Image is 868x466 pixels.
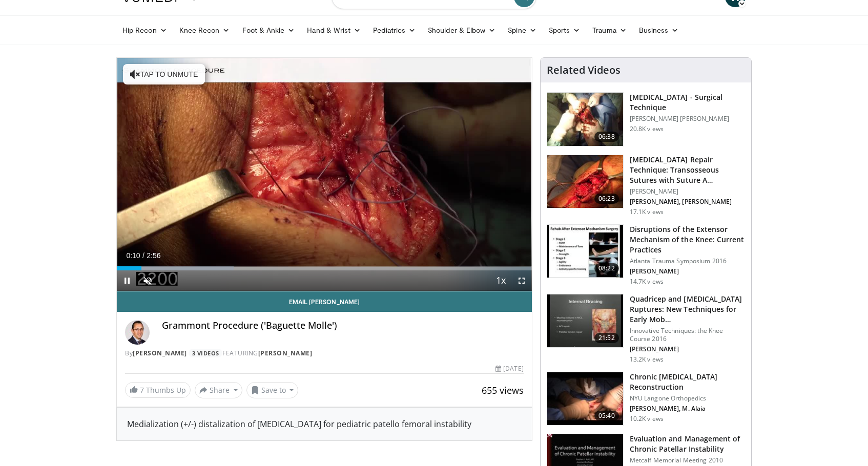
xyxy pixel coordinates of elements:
[547,64,621,76] h4: Related Videos
[547,155,745,216] a: 06:23 [MEDICAL_DATA] Repair Technique: Transosseous Sutures with Suture A… [PERSON_NAME] [PERSON_...
[127,418,522,430] div: Medialization (+/-) distalization of [MEDICAL_DATA] for pediatric patello femoral instability
[630,345,745,353] p: [PERSON_NAME]
[117,291,532,312] a: Email [PERSON_NAME]
[630,224,745,255] h3: Disruptions of the Extensor Mechanism of the Knee: Current Practices
[173,20,236,40] a: Knee Recon
[547,92,745,146] a: 06:38 [MEDICAL_DATA] - Surgical Technique [PERSON_NAME] [PERSON_NAME] 20.8K views
[147,251,160,260] span: 2:56
[630,115,745,123] p: [PERSON_NAME] [PERSON_NAME]
[117,270,137,291] button: Pause
[630,125,664,133] p: 20.8K views
[236,20,301,40] a: Foot & Ankle
[125,382,191,398] a: 7 Thumbs Up
[630,257,745,265] p: Atlanta Trauma Symposium 2016
[547,372,745,426] a: 05:40 Chronic [MEDICAL_DATA] Reconstruction NYU Langone Orthopedics [PERSON_NAME], M. Alaia 10.2K...
[117,266,532,270] div: Progress Bar
[547,294,623,348] img: AlCdVYZxUWkgWPEX4xMDoxOjA4MTsiGN.150x105_q85_crop-smart_upscale.jpg
[594,263,619,273] span: 08:22
[547,294,745,364] a: 21:52 Quadricep and [MEDICAL_DATA] Ruptures: New Techniques for Early Mob… Innovative Techniques:...
[547,224,745,286] a: 08:22 Disruptions of the Extensor Mechanism of the Knee: Current Practices Atlanta Trauma Symposi...
[195,382,242,398] button: Share
[586,20,633,40] a: Trauma
[630,456,745,464] p: Metcalf Memorial Meeting 2010
[633,20,685,40] a: Business
[133,349,187,357] a: [PERSON_NAME]
[137,270,158,291] button: Unmute
[140,385,144,395] span: 7
[630,92,745,113] h3: [MEDICAL_DATA] - Surgical Technique
[123,64,205,84] button: Tap to unmute
[189,349,222,357] a: 3 Videos
[258,349,313,357] a: [PERSON_NAME]
[502,20,542,40] a: Spine
[630,434,745,454] h3: Evaluation and Management of Chronic Patellar Instability
[630,405,745,413] p: [PERSON_NAME], M. Alaia
[630,327,745,343] p: Innovative Techniques: the Knee Course 2016
[630,155,745,185] h3: [MEDICAL_DATA] Repair Technique: Transosseous Sutures with Suture A…
[547,155,623,208] img: a284ffb3-f88c-46bb-88bb-d0d390e931a0.150x105_q85_crop-smart_upscale.jpg
[116,20,173,40] a: Hip Recon
[594,194,619,204] span: 06:23
[246,382,299,398] button: Save to
[630,208,664,216] p: 17.1K views
[142,251,144,260] span: /
[630,355,664,364] p: 13.2K views
[126,251,140,260] span: 0:10
[594,411,619,421] span: 05:40
[495,364,523,373] div: [DATE]
[630,267,745,276] p: [PERSON_NAME]
[301,20,367,40] a: Hand & Wrist
[630,198,745,206] p: [PERSON_NAME], [PERSON_NAME]
[491,270,511,291] button: Playback Rate
[630,278,664,286] p: 14.7K views
[511,270,532,291] button: Fullscreen
[594,132,619,142] span: 06:38
[162,320,524,331] h4: Grammont Procedure ('Baguette Molle')
[482,384,524,396] span: 655 views
[547,372,623,426] img: eWNh-8akTAF2kj8X4xMDoxOmdtO40mAx.150x105_q85_crop-smart_upscale.jpg
[367,20,422,40] a: Pediatrics
[630,294,745,325] h3: Quadricep and [MEDICAL_DATA] Ruptures: New Techniques for Early Mob…
[630,394,745,403] p: NYU Langone Orthopedics
[630,187,745,196] p: [PERSON_NAME]
[547,93,623,146] img: Vx8lr-LI9TPdNKgn4xMDoxOjBzMTt2bJ.150x105_q85_crop-smart_upscale.jpg
[630,415,664,423] p: 10.2K views
[125,320,150,345] img: Avatar
[630,372,745,392] h3: Chronic [MEDICAL_DATA] Reconstruction
[125,349,524,358] div: By FEATURING
[594,333,619,343] span: 21:52
[543,20,587,40] a: Sports
[547,225,623,278] img: c329ce19-05ea-4e12-b583-111b1ee27852.150x105_q85_crop-smart_upscale.jpg
[117,58,532,291] video-js: Video Player
[422,20,502,40] a: Shoulder & Elbow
